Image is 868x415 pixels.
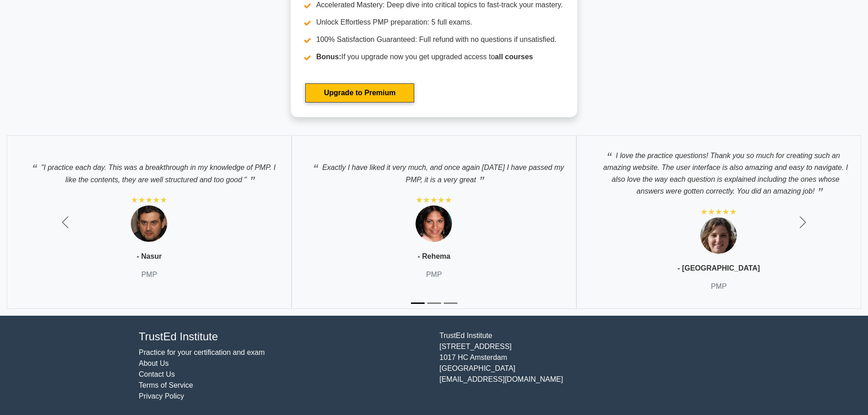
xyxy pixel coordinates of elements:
a: About Us [139,359,169,367]
p: - Nasur [137,251,162,262]
p: PMP [426,269,442,280]
p: - Rehema [417,251,450,262]
div: ★★★★★ [131,195,167,205]
div: TrustEd Institute [STREET_ADDRESS] 1017 HC Amsterdam [GEOGRAPHIC_DATA] [EMAIL_ADDRESS][DOMAIN_NAME] [434,330,735,402]
a: Contact Us [139,370,175,378]
a: Practice for your certification and exam [139,348,265,356]
p: "I practice each day. This was a breakthrough in my knowledge of PMP. I like the contents, they a... [16,157,282,185]
button: Slide 3 [444,298,457,308]
h4: TrustEd Institute [139,330,429,343]
p: Exactly I have liked it very much, and once again [DATE] I have passed my PMP, it is a very great [301,157,567,185]
a: Terms of Service [139,381,193,389]
a: Upgrade to Premium [305,83,414,102]
p: I love the practice questions! Thank you so much for creating such an amazing website. The user i... [586,145,852,197]
p: - [GEOGRAPHIC_DATA] [678,263,760,274]
p: PMP [711,281,727,292]
div: ★★★★★ [416,195,452,205]
a: Privacy Policy [139,392,185,400]
img: Testimonial 1 [131,205,167,242]
img: Testimonial 3 [700,217,737,254]
img: Testimonial 2 [416,205,452,242]
button: Slide 2 [427,298,441,308]
p: PMP [141,269,157,280]
div: ★★★★★ [700,206,737,217]
button: Slide 1 [411,298,425,308]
